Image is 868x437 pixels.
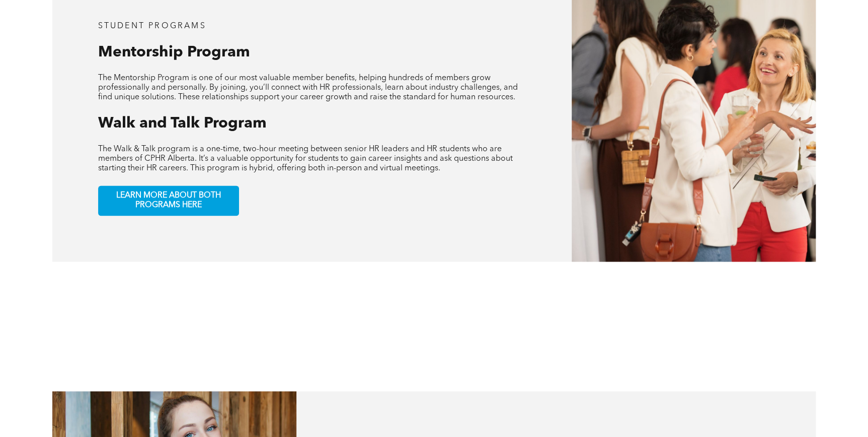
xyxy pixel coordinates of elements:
span: student programs [98,22,206,30]
span: LEARN MORE ABOUT BOTH PROGRAMS HERE [102,191,235,210]
a: LEARN MORE ABOUT BOTH PROGRAMS HERE [98,185,239,216]
span: The Mentorship Program is one of our most valuable member benefits, helping hundreds of members g... [98,74,518,101]
span: Walk and Talk Program [98,116,267,131]
span: The Walk & Talk program is a one-time, two-hour meeting between senior HR leaders and HR students... [98,145,513,172]
h3: Mentorship Program [98,43,526,61]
